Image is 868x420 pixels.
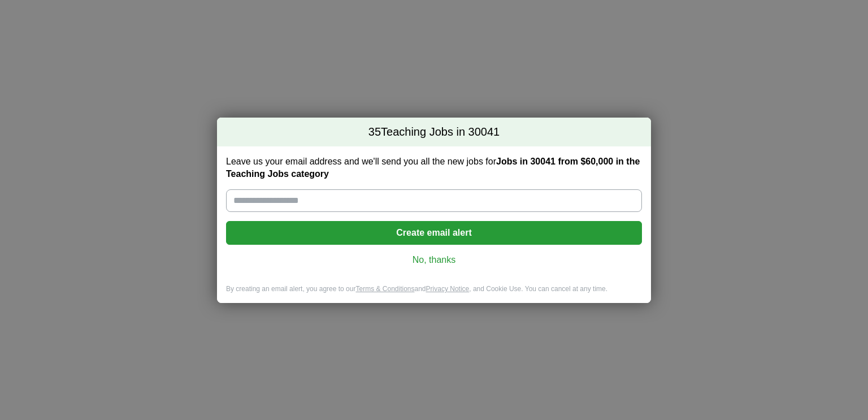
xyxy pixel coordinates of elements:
h2: Teaching Jobs in 30041 [217,118,651,147]
span: 35 [368,124,381,140]
label: Leave us your email address and we'll send you all the new jobs for [226,155,642,180]
a: No, thanks [235,254,633,266]
a: Terms & Conditions [355,285,414,293]
button: Create email alert [226,221,642,245]
div: By creating an email alert, you agree to our and , and Cookie Use. You can cancel at any time. [217,284,651,303]
a: Privacy Notice [426,285,470,293]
